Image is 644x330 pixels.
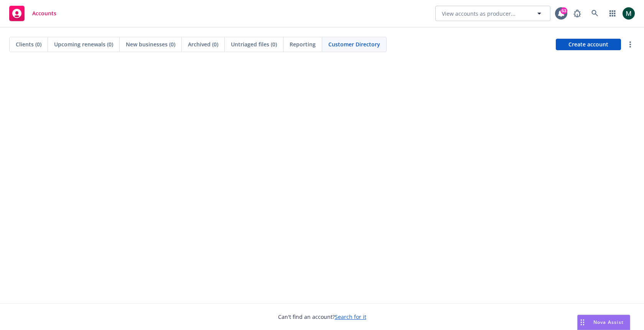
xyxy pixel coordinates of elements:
a: Search for it [335,313,366,320]
iframe: Hex Dashboard 1 [8,69,636,296]
button: View accounts as producer... [435,6,550,21]
a: more [626,40,635,49]
span: Accounts [32,10,56,16]
span: Create account [568,37,608,52]
a: Create account [556,39,621,50]
button: Nova Assist [577,315,630,330]
span: Reporting [290,40,316,48]
a: Accounts [6,3,59,24]
span: Customer Directory [328,40,380,48]
span: Clients (0) [16,40,41,48]
span: Archived (0) [188,40,218,48]
a: Report a Bug [570,6,585,21]
span: Untriaged files (0) [231,40,277,48]
span: View accounts as producer... [442,10,516,18]
span: Can't find an account? [278,313,366,321]
span: New businesses (0) [126,40,175,48]
img: photo [623,7,635,20]
a: Switch app [605,6,620,21]
span: Nova Assist [593,319,624,325]
span: Upcoming renewals (0) [54,40,113,48]
a: Search [587,6,603,21]
div: 63 [560,7,567,14]
div: Drag to move [578,315,587,330]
